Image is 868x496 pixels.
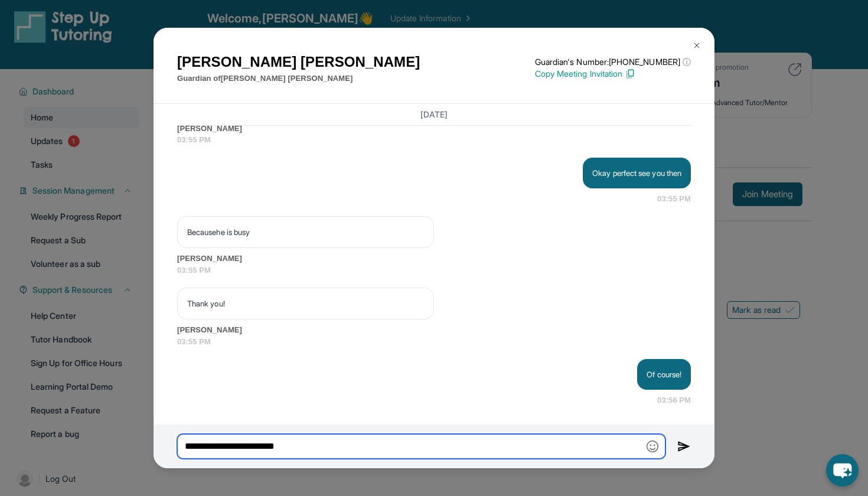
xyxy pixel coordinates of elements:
[177,253,691,265] span: [PERSON_NAME]
[187,226,424,238] p: Becausehe is busy
[647,368,681,380] p: Of course!
[692,41,701,50] img: Close Icon
[677,439,691,453] img: Send icon
[683,56,691,68] span: ⓘ
[177,336,691,348] span: 03:55 PM
[177,109,691,120] h3: [DATE]
[177,134,691,146] span: 03:55 PM
[177,123,691,135] span: [PERSON_NAME]
[177,73,420,84] p: Guardian of [PERSON_NAME] [PERSON_NAME]
[177,51,420,73] h1: [PERSON_NAME] [PERSON_NAME]
[592,167,681,179] p: Okay perfect see you then
[177,265,691,276] span: 03:55 PM
[187,298,424,309] p: Thank you!
[535,56,691,68] p: Guardian's Number: [PHONE_NUMBER]
[535,68,691,80] p: Copy Meeting Invitation
[177,324,691,336] span: [PERSON_NAME]
[657,193,691,205] span: 03:55 PM
[647,440,658,452] img: Emoji
[826,454,859,487] button: chat-button
[657,394,691,406] span: 03:56 PM
[625,68,635,79] img: Copy Icon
